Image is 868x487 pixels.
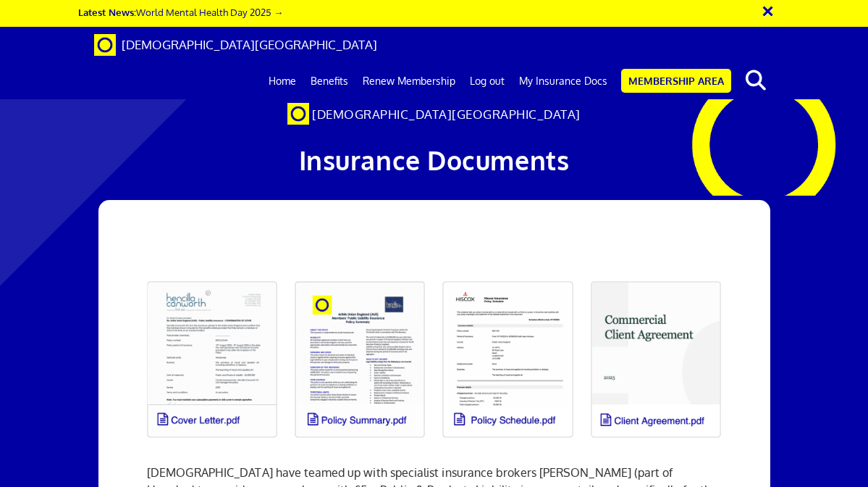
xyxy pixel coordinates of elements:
[299,143,570,176] span: Insurance Documents
[463,63,512,99] a: Log out
[78,6,283,18] a: Latest News:World Mental Health Day 2025 →
[734,65,778,96] button: search
[261,63,303,99] a: Home
[355,63,463,99] a: Renew Membership
[83,27,388,63] a: Brand [DEMOGRAPHIC_DATA][GEOGRAPHIC_DATA]
[621,69,731,93] a: Membership Area
[122,37,377,52] span: [DEMOGRAPHIC_DATA][GEOGRAPHIC_DATA]
[303,63,355,99] a: Benefits
[512,63,615,99] a: My Insurance Docs
[312,107,581,122] span: [DEMOGRAPHIC_DATA][GEOGRAPHIC_DATA]
[78,6,136,18] strong: Latest News:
